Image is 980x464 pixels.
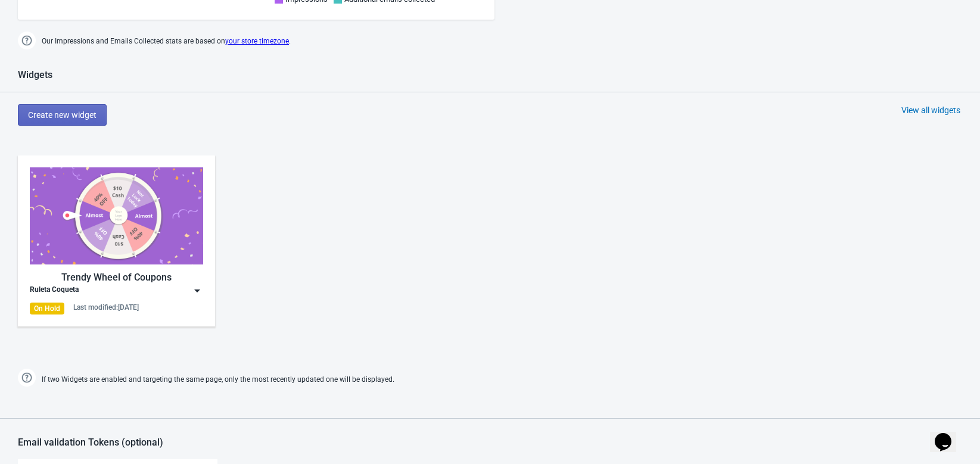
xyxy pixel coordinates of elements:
[18,32,36,49] img: help.png
[30,285,79,297] div: Ruleta Coqueta
[42,32,291,51] span: Our Impressions and Emails Collected stats are based on .
[42,370,394,390] span: If two Widgets are enabled and targeting the same page, only the most recently updated one will b...
[28,110,97,120] span: Create new widget
[73,303,139,312] div: Last modified: [DATE]
[930,416,968,452] iframe: chat widget
[225,37,289,45] a: your store timezone
[18,369,36,387] img: help.png
[30,270,203,285] div: Trendy Wheel of Coupons
[901,104,960,116] div: View all widgets
[18,104,107,126] button: Create new widget
[30,303,64,314] div: On Hold
[30,167,203,264] img: trendy_game.png
[191,285,203,297] img: dropdown.png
